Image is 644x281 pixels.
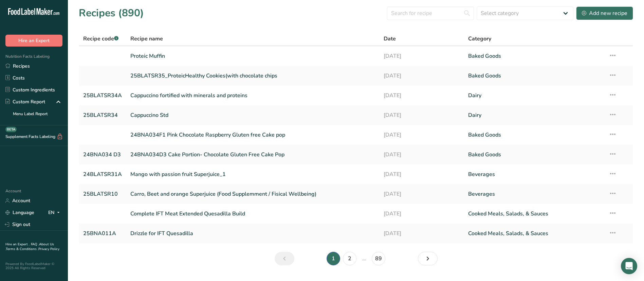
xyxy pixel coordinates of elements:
a: FAQ . [31,242,39,247]
a: Dairy [468,88,601,103]
a: Language [5,207,34,218]
a: Privacy Policy [38,247,59,251]
a: [DATE] [384,128,460,142]
span: Recipe name [130,35,163,43]
a: 25BLATSR35_ProteicHealthy Cookies(with chocolate chips [130,69,375,83]
a: Terms & Conditions . [6,247,38,251]
a: Mango with passion fruit Superjuice_1 [130,167,375,181]
a: [DATE] [384,49,460,63]
a: About Us . [5,242,54,251]
a: 24BNA034 D3 [83,147,122,162]
a: 25BLATSR34A [83,88,122,103]
a: Hire an Expert . [5,242,30,247]
a: 25BLATSR34 [83,108,122,122]
span: Category [468,35,491,43]
a: Beverages [468,187,601,201]
a: Drizzle for IFT Quesadilla [130,226,375,241]
a: Beverages [468,167,601,181]
a: Cooked Meals, Salads, & Sauces [468,207,601,221]
h1: Recipes (890) [79,5,144,21]
a: [DATE] [384,69,460,83]
a: [DATE] [384,207,460,221]
a: Baked Goods [468,147,601,162]
a: 24BLATSR31A [83,167,122,181]
div: EN [48,209,62,217]
a: 24BNA034D3 Cake Portion- Chocolate Gluten Free Cake Pop [130,147,375,162]
div: Powered By FoodLabelMaker © 2025 All Rights Reserved [5,262,62,270]
div: BETA [5,127,17,132]
a: [DATE] [384,88,460,103]
a: Previous page [275,252,294,265]
div: Add new recipe [582,9,627,17]
div: Custom Report [5,98,45,105]
div: Open Intercom Messenger [621,258,637,274]
a: Baked Goods [468,128,601,142]
a: Cappuccino fortified with minerals and proteins [130,88,375,103]
a: [DATE] [384,167,460,181]
a: Cooked Meals, Salads, & Sauces [468,226,601,241]
button: Add new recipe [576,6,633,20]
a: 24BNA034F1 Pink Chocolate Raspberry Gluten free Cake pop [130,128,375,142]
a: Dairy [468,108,601,122]
a: 25BLATSR10 [83,187,122,201]
a: [DATE] [384,187,460,201]
a: Carro, Beet and orange Superjuice (Food Supplemment / Fisical Wellbeing) [130,187,375,201]
input: Search for recipe [387,6,474,20]
a: [DATE] [384,226,460,241]
button: Hire an Expert [5,35,62,47]
a: Baked Goods [468,49,601,63]
a: Proteic Muffin [130,49,375,63]
span: Recipe code [83,35,118,42]
a: Cappuccino Std [130,108,375,122]
a: [DATE] [384,147,460,162]
a: Page 2. [343,252,356,265]
a: 25BNA011A [83,226,122,241]
a: Baked Goods [468,69,601,83]
a: Next page [418,252,438,265]
a: Page 89. [372,252,385,265]
a: Complete IFT Meat Extended Quesadilla Build [130,207,375,221]
a: [DATE] [384,108,460,122]
span: Date [384,35,396,43]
